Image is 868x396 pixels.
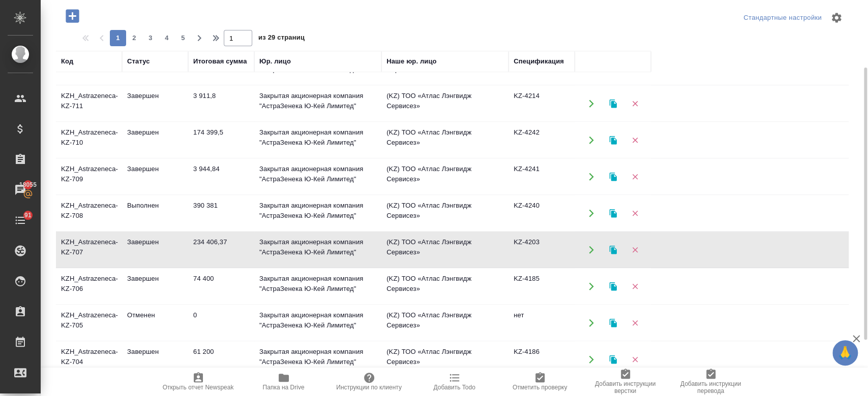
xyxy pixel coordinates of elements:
button: Удалить [624,239,645,260]
td: Завершен [122,122,188,158]
td: KZH_Astrazeneca-KZ-708 [56,195,122,231]
button: Удалить [624,203,645,223]
td: KZ-4214 [508,86,575,121]
button: Добавить инструкции верстки [583,368,668,396]
td: (KZ) ТОО «Атлас Лэнгвидж Сервисез» [381,232,508,268]
td: 234 406,37 [188,232,254,268]
button: Открыть [581,129,602,150]
div: Наше юр. лицо [386,56,437,67]
span: Настроить таблицу [824,6,849,30]
button: Добавить проект [58,6,86,26]
td: 3 944,84 [188,159,254,194]
td: (KZ) ТОО «Атлас Лэнгвидж Сервисез» [381,305,508,341]
button: Удалить [624,166,645,187]
td: Закрытая акционерная компания "АстраЗенека Ю-Кей Лимитед" [254,232,381,268]
button: Клонировать [603,312,623,333]
td: Закрытая акционерная компания "АстраЗенека Ю-Кей Лимитед" [254,305,381,341]
td: (KZ) ТОО «Атлас Лэнгвидж Сервисез» [381,159,508,194]
span: 18055 [13,180,43,190]
td: Завершен [122,342,188,377]
td: (KZ) ТОО «Атлас Лэнгвидж Сервисез» [381,122,508,158]
button: Открыть [581,203,602,223]
button: Инструкции по клиенту [326,368,412,396]
a: 91 [3,208,38,233]
td: KZ-4203 [508,232,575,268]
td: Выполнен [122,195,188,231]
div: Итоговая сумма [193,56,247,67]
td: 3 911,8 [188,86,254,121]
span: 91 [18,210,38,220]
td: 174 399,5 [188,122,254,158]
a: 18055 [3,177,38,203]
td: KZH_Astrazeneca-KZ-707 [56,232,122,268]
td: KZ-4242 [508,122,575,158]
td: (KZ) ТОО «Атлас Лэнгвидж Сервисез» [381,269,508,304]
td: KZH_Astrazeneca-KZ-706 [56,269,122,304]
div: Спецификация [514,56,564,67]
button: Открыть [581,166,602,187]
button: Клонировать [603,239,623,260]
span: Инструкции по клиенту [336,384,402,391]
span: 3 [142,33,159,43]
td: KZH_Astrazeneca-KZ-710 [56,122,122,158]
td: KZH_Astrazeneca-KZ-709 [56,159,122,194]
button: Удалить [624,129,645,150]
span: Добавить инструкции верстки [589,380,662,394]
button: Отметить проверку [497,368,583,396]
td: 390 381 [188,195,254,231]
button: Открыть отчет Newspeak [156,368,241,396]
button: Удалить [624,312,645,333]
td: Закрытая акционерная компания "АстраЗенека Ю-Кей Лимитед" [254,269,381,304]
td: Закрытая акционерная компания "АстраЗенека Ю-Кей Лимитед" [254,195,381,231]
button: Удалить [624,93,645,114]
button: Удалить [624,276,645,296]
span: 4 [159,33,175,43]
button: Клонировать [603,349,623,370]
span: 🙏 [836,342,854,364]
td: KZH_Astrazeneca-KZ-705 [56,305,122,341]
td: Закрытая акционерная компания "АстраЗенека Ю-Кей Лимитед" [254,159,381,194]
span: Папка на Drive [263,384,305,391]
td: (KZ) ТОО «Атлас Лэнгвидж Сервисез» [381,86,508,121]
button: Открыть [581,239,602,260]
div: Юр. лицо [259,56,291,67]
button: 3 [142,30,159,46]
button: Открыть [581,276,602,296]
button: 5 [175,30,191,46]
button: 2 [126,30,142,46]
button: Папка на Drive [241,368,326,396]
td: KZ-4186 [508,342,575,377]
td: KZ-4240 [508,195,575,231]
span: 5 [175,33,191,43]
td: 0 [188,305,254,341]
button: Добавить Todo [412,368,497,396]
td: 74 400 [188,269,254,304]
button: Открыть [581,349,602,370]
div: Статус [127,56,150,67]
td: Закрытая акционерная компания "АстраЗенека Ю-Кей Лимитед" [254,342,381,377]
span: Отметить проверку [513,384,567,391]
button: Открыть [581,312,602,333]
td: KZ-4185 [508,269,575,304]
span: Открыть отчет Newspeak [163,384,234,391]
td: Закрытая акционерная компания "АстраЗенека Ю-Кей Лимитед" [254,86,381,121]
span: из 29 страниц [258,31,305,46]
span: 2 [126,33,142,43]
button: 4 [159,30,175,46]
button: Клонировать [603,166,623,187]
td: Завершен [122,232,188,268]
div: split button [741,10,824,26]
button: Клонировать [603,93,623,114]
button: Клонировать [603,129,623,150]
button: Открыть [581,93,602,114]
td: Закрытая акционерная компания "АстраЗенека Ю-Кей Лимитед" [254,122,381,158]
td: KZH_Astrazeneca-KZ-711 [56,86,122,121]
td: Завершен [122,159,188,194]
td: (KZ) ТОО «Атлас Лэнгвидж Сервисез» [381,195,508,231]
button: Добавить инструкции перевода [668,368,754,396]
td: Завершен [122,86,188,121]
span: Добавить Todo [433,384,475,391]
button: Клонировать [603,276,623,296]
button: Удалить [624,349,645,370]
td: Отменен [122,305,188,341]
